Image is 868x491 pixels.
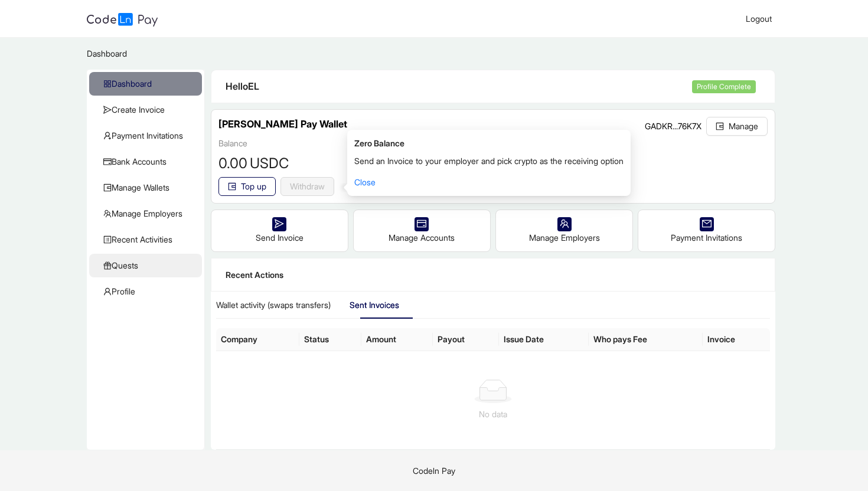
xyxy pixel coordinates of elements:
span: Logout [746,14,772,24]
th: Invoice [703,328,770,351]
p: Send an Invoice to your employer and pick crypto as the receiving option [354,155,624,168]
span: Manage [729,120,758,133]
span: Payment Invitations [103,124,192,148]
button: walletTop up [218,177,276,196]
th: Status [299,328,361,351]
span: Create Invoice [103,98,192,122]
th: Issue Date [499,328,589,351]
div: Balance [218,137,289,150]
div: Zero Balance [354,137,624,150]
span: gift [103,261,112,270]
span: wallet [716,122,724,130]
h3: [PERSON_NAME] Pay Wallet [218,117,347,132]
a: walletManage [706,121,768,131]
span: team [560,219,569,228]
span: credit-card [417,219,426,228]
span: appstore [103,80,112,88]
span: wallet [228,182,236,191]
th: Who pays Fee [589,328,703,351]
div: Sent Invoices [350,299,399,312]
span: Top up [241,180,266,193]
th: Company [216,328,299,351]
span: .00 [227,155,247,172]
span: user-add [103,132,112,140]
span: send [103,106,112,114]
a: Profile Complete [692,80,761,93]
div: Manage Employers [496,210,632,251]
span: mail [702,219,712,228]
span: profile [103,235,112,244]
span: Profile Complete [692,80,756,93]
span: Profile [103,280,192,303]
th: Amount [361,328,433,351]
div: Payment Invitations [638,210,775,251]
span: 0 [218,155,227,172]
span: Recent Activities [103,228,192,251]
span: Bank Accounts [103,150,192,174]
span: Manage Wallets [103,176,192,199]
img: logo [87,13,158,27]
div: Recent Actions [226,269,761,281]
span: GADKR...76K7X [645,121,701,131]
span: credit-card [103,158,112,166]
span: Quests [103,254,192,277]
span: EL [248,80,259,92]
span: send [275,219,284,228]
a: Close [354,177,376,187]
span: Dashboard [103,72,192,96]
div: Send Invoice [211,210,348,251]
span: wallet [103,184,112,192]
span: team [103,210,112,218]
p: No data [230,408,755,421]
div: Hello [226,79,693,94]
span: USDC [250,152,289,175]
div: Manage Accounts [354,210,490,251]
button: walletManage [706,117,768,136]
span: Manage Employers [103,202,192,225]
div: Wallet activity (swaps transfers) [216,299,331,312]
th: Payout [433,328,499,351]
span: Dashboard [87,48,127,58]
span: user [103,287,112,296]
